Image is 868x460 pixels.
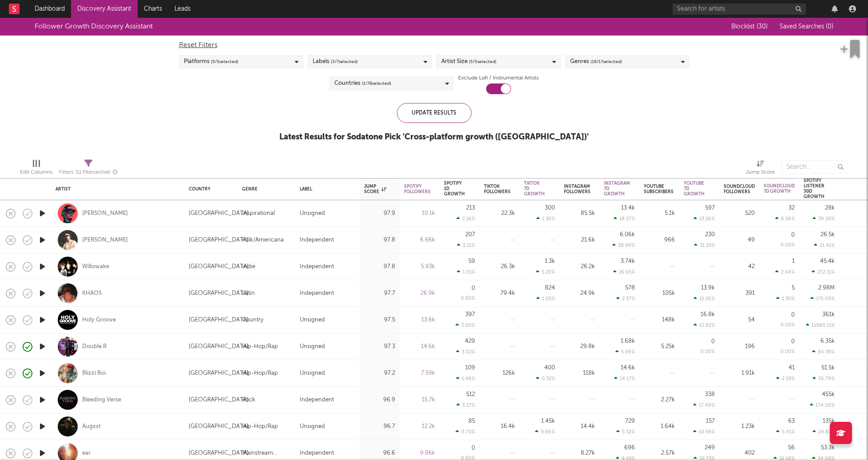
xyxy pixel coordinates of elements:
div: 174.00 % [810,402,835,408]
div: YouTube Subscribers [644,184,674,194]
div: 8.27k [564,448,595,459]
div: 3.21 % [457,242,475,248]
span: ( 16 / 17 selected) [591,56,622,67]
div: 2.27k [644,395,675,405]
div: Unsigned [300,315,325,325]
div: [GEOGRAPHIC_DATA] [189,448,249,459]
span: ( 0 ) [826,24,833,30]
div: Independent [300,235,334,246]
div: 966 [644,235,675,246]
div: 272.11 % [812,269,835,275]
div: 21.6k [564,235,595,246]
div: 196 [724,341,755,352]
div: 56 [788,445,795,451]
span: Blocklist [731,24,768,30]
div: 391 [724,288,755,299]
div: 213 [466,205,475,211]
span: ( 30 ) [757,24,768,30]
div: Spotify Listener 30D Growth [804,178,824,199]
div: 0 [711,339,715,345]
span: ( 3 / 7 selected) [331,56,358,67]
div: 16.65 % [613,269,635,275]
div: 109 [465,365,475,371]
div: 10.1k [404,208,435,219]
div: 2.16 % [456,216,475,222]
div: 11980.11 % [806,322,835,328]
div: 13.9k [701,285,715,291]
div: 2.98M [818,285,835,291]
div: Hip-Hop/Rap [242,341,278,352]
div: 16.8k [701,312,715,317]
div: 6.06k [620,232,635,238]
div: 2.37 % [616,296,635,301]
div: 455k [822,392,835,397]
div: 6.66k [404,235,435,246]
span: ( 11 filters active) [75,170,110,175]
span: ( 5 / 5 selected) [469,56,496,67]
div: 2.19 % [776,376,795,381]
div: 18.57 % [614,216,635,222]
div: [GEOGRAPHIC_DATA] [189,262,249,272]
div: 41 [789,365,795,371]
div: 0 [791,312,795,318]
div: 96.7 [364,421,395,432]
div: 0.00 % [701,349,715,354]
div: 24.87 % [813,429,835,435]
div: 361k [822,312,835,317]
div: Independent [300,395,334,405]
div: 97.7 [364,288,395,299]
div: 520 [724,208,755,219]
div: 5.32 % [616,429,635,435]
div: Instagram Followers [564,184,591,194]
div: 13.6k [404,315,435,325]
div: Genre [242,186,286,192]
div: 0 [472,445,475,451]
div: 1.45k [541,418,555,424]
input: Search for artists [673,4,806,15]
div: 29.8k [564,341,595,352]
div: 56.79 % [813,376,835,381]
div: 105k [644,288,675,299]
div: 3.37 % [456,402,475,408]
div: 13.26 % [694,216,715,222]
div: [PERSON_NAME] [82,210,128,218]
div: 49 [724,235,755,246]
div: 402 [724,448,755,459]
div: 10.59 % [693,429,715,435]
div: 32 [789,205,795,211]
a: Augxst [82,423,101,431]
div: 97.9 [364,208,395,219]
div: 0.32 % [536,376,555,381]
div: 51.5k [821,365,835,371]
div: 54 [724,315,755,325]
div: 53.3k [821,445,835,451]
div: 0 [791,232,795,238]
div: 512 [466,392,475,397]
div: 0.00 % [781,243,795,248]
a: Blizzi Boi [82,369,106,377]
div: Tiktok Followers [484,184,511,194]
div: [GEOGRAPHIC_DATA] [189,341,249,352]
a: KHAOS [82,289,102,297]
div: 5.20 % [536,269,555,275]
div: 118k [564,368,595,379]
div: 696 [624,445,635,451]
div: 338 [705,392,715,397]
div: 16.4k [484,421,515,432]
div: 85 [468,418,475,424]
a: Willowake [82,263,109,271]
div: 15.26 % [694,296,715,301]
div: 3.00 % [456,322,475,328]
div: 400 [544,365,555,371]
div: 578 [625,285,635,291]
div: Spotify 1D Growth [444,181,465,197]
div: [GEOGRAPHIC_DATA] [189,395,249,405]
div: Indie [242,262,255,272]
div: 45.4k [820,258,835,264]
div: [GEOGRAPHIC_DATA] [189,208,249,219]
div: [GEOGRAPHIC_DATA] [189,368,249,379]
div: 1.46 % [456,376,475,381]
div: 148k [644,315,675,325]
div: 12.82 % [694,322,715,328]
